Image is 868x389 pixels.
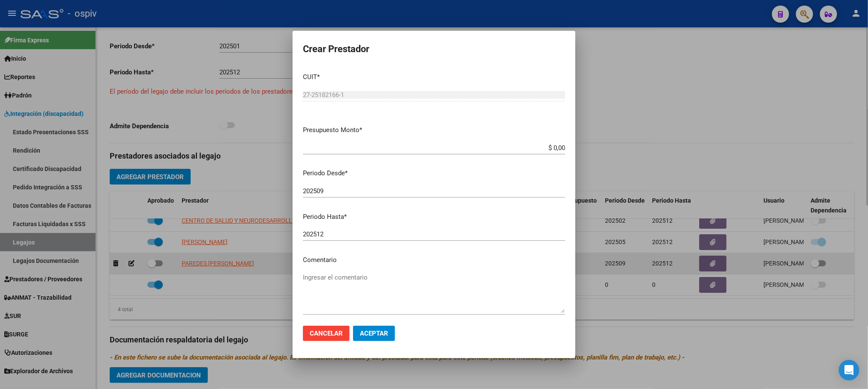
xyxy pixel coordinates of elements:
p: Presupuesto Monto [303,125,565,135]
p: Periodo Hasta [303,212,565,222]
button: Cancelar [303,326,350,341]
div: Open Intercom Messenger [839,360,859,380]
p: Periodo Desde [303,168,565,178]
p: Comentario [303,255,565,265]
span: Aceptar [360,330,388,337]
h2: Crear Prestador [303,41,565,57]
span: Cancelar [310,330,343,337]
button: Aceptar [353,326,395,341]
p: CUIT [303,72,565,82]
